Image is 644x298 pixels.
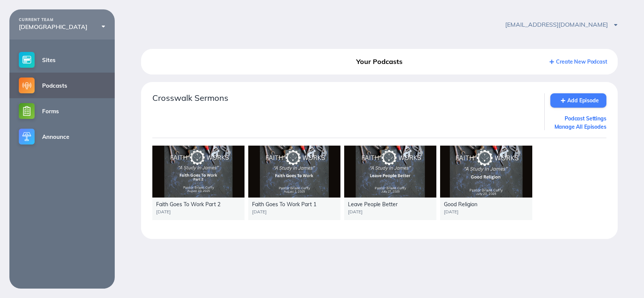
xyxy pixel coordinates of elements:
[152,93,535,103] div: Crosswalk Sermons
[19,78,35,93] img: podcasts-small@2x.png
[550,123,606,130] a: Manage All Episodes
[505,21,617,28] span: [EMAIL_ADDRESS][DOMAIN_NAME]
[550,115,606,122] a: Podcast Settings
[444,201,529,207] div: Good Religion
[19,129,35,144] img: announce-small@2x.png
[248,146,340,220] a: Faith Goes To Work Part 1[DATE]
[252,201,337,207] div: Faith Goes To Work Part 1
[550,93,606,108] a: Add Episode
[19,18,105,22] div: CURRENT TEAM
[550,58,607,65] a: Create New Podcast
[348,209,433,214] div: [DATE]
[19,103,35,119] img: forms-small@2x.png
[252,209,337,214] div: [DATE]
[19,23,105,30] div: [DEMOGRAPHIC_DATA]
[156,209,241,214] div: [DATE]
[9,73,115,98] a: Podcasts
[19,52,35,68] img: sites-small@2x.png
[156,201,241,207] div: Faith Goes To Work Part 2
[348,201,433,207] div: Leave People Better
[152,146,245,220] a: Faith Goes To Work Part 2[DATE]
[9,98,115,124] a: Forms
[440,146,532,220] a: Good Religion[DATE]
[9,124,115,149] a: Announce
[304,55,455,68] div: Your Podcasts
[9,47,115,73] a: Sites
[344,146,436,220] a: Leave People Better[DATE]
[444,209,529,214] div: [DATE]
